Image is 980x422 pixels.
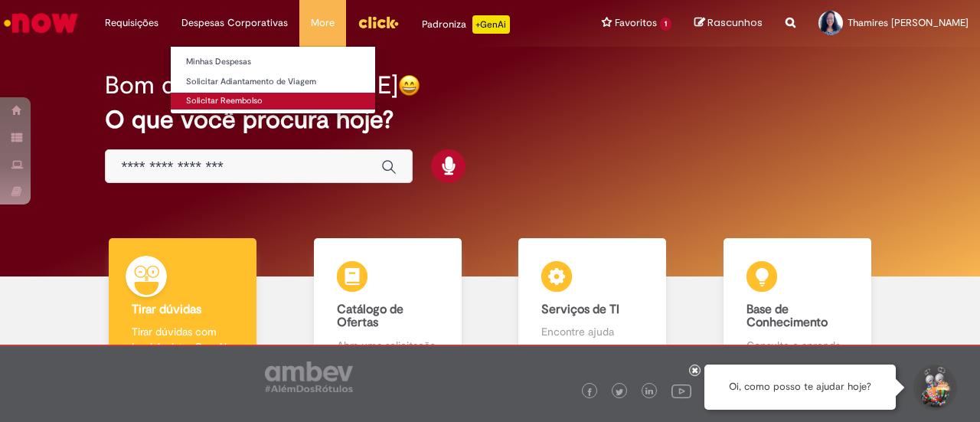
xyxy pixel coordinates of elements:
[171,54,375,70] a: Minhas Despesas
[911,365,957,411] button: Iniciar Conversa de Suporte
[472,15,510,34] p: +GenAi
[660,18,671,31] span: 1
[694,16,763,31] a: Rascunhos
[671,381,691,401] img: logo_footer_youtube.png
[181,15,288,31] span: Despesas Corporativas
[848,16,969,29] span: Thamires [PERSON_NAME]
[541,302,619,317] b: Serviços de TI
[105,106,874,133] h2: O que você procura hoje?
[337,338,439,353] p: Abra uma solicitação
[645,388,653,397] img: logo_footer_linkedin.png
[337,302,403,331] b: Catálogo de Ofertas
[2,8,80,38] img: ServiceNow
[105,72,398,99] h2: Bom dia, [PERSON_NAME]
[265,361,353,392] img: logo_footer_ambev_rotulo_gray.png
[80,238,286,371] a: Tirar dúvidas Tirar dúvidas com Lupi Assist e Gen Ai
[358,11,399,34] img: click_logo_yellow_360x200.png
[704,365,896,410] div: Oi, como posso te ajudar hoje?
[286,238,491,371] a: Catálogo de Ofertas Abra uma solicitação
[746,338,848,353] p: Consulte e aprenda
[422,15,510,34] div: Padroniza
[541,324,643,339] p: Encontre ajuda
[171,93,375,110] a: Solicitar Reembolso
[707,15,763,30] span: Rascunhos
[398,74,420,97] img: happy-face.png
[615,15,657,31] span: Favoritos
[586,388,593,396] img: logo_footer_facebook.png
[132,302,201,317] b: Tirar dúvidas
[105,15,158,31] span: Requisições
[746,302,828,331] b: Base de Conhecimento
[170,46,376,114] ul: Despesas Corporativas
[171,74,375,90] a: Solicitar Adiantamento de Viagem
[132,324,234,355] p: Tirar dúvidas com Lupi Assist e Gen Ai
[311,15,335,31] span: More
[490,238,695,371] a: Serviços de TI Encontre ajuda
[616,388,623,396] img: logo_footer_twitter.png
[695,238,900,371] a: Base de Conhecimento Consulte e aprenda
